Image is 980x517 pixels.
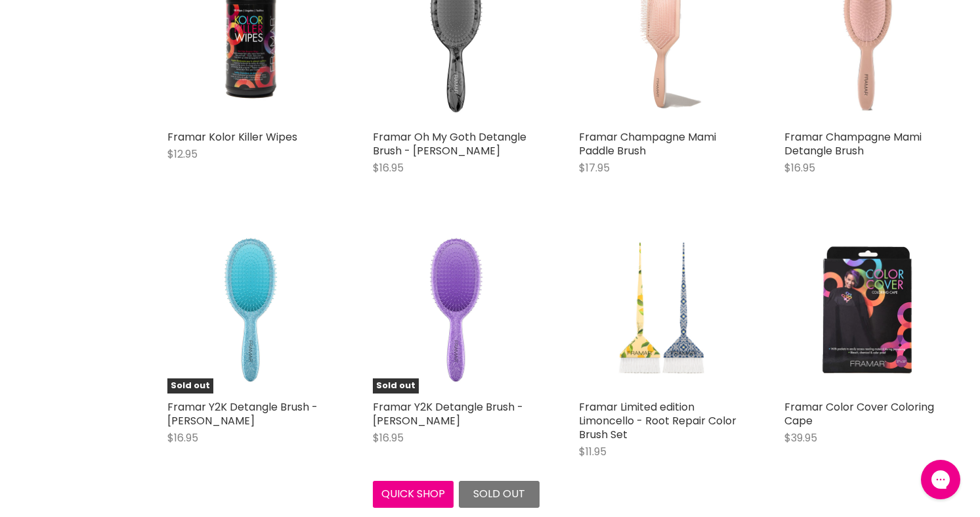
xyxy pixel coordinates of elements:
a: Framar Champagne Mami Detangle Brush [784,129,922,158]
span: $12.95 [167,146,198,162]
img: Framar Y2K Detangle Brush - Lindsay [167,227,333,393]
button: Quick shop [373,481,454,507]
a: Framar Limited edition Limoncello - Root Repair Color Brush Set [579,227,745,393]
button: Sold out [459,481,540,507]
img: Framar Limited edition Limoncello - Root Repair Color Brush Set [584,227,740,393]
a: Framar Oh My Goth Detangle Brush - [PERSON_NAME] [373,129,526,158]
img: Framar Y2K Detangle Brush - Britney [373,227,539,393]
a: Framar Y2K Detangle Brush - [PERSON_NAME] [373,399,523,428]
iframe: Gorgias live chat messenger [914,455,967,504]
a: Framar Limited edition Limoncello - Root Repair Color Brush Set [579,399,736,442]
span: $16.95 [373,430,404,445]
a: Framar Kolor Killer Wipes [167,129,297,145]
img: Framar Color Cover Coloring Cape [784,227,950,393]
span: Sold out [473,486,525,501]
span: $11.95 [579,444,607,459]
a: Framar Y2K Detangle Brush - LindsaySold out [167,227,333,393]
a: Framar Color Cover Coloring Cape [784,399,934,428]
a: Framar Y2K Detangle Brush - BritneySold out [373,227,539,393]
span: $16.95 [373,160,404,175]
span: $39.95 [784,430,817,445]
span: Sold out [373,378,419,393]
span: Sold out [167,378,213,393]
a: Framar Champagne Mami Paddle Brush [579,129,716,158]
span: $17.95 [579,160,610,175]
span: $16.95 [784,160,815,175]
a: Framar Y2K Detangle Brush - [PERSON_NAME] [167,399,318,428]
span: $16.95 [167,430,198,445]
